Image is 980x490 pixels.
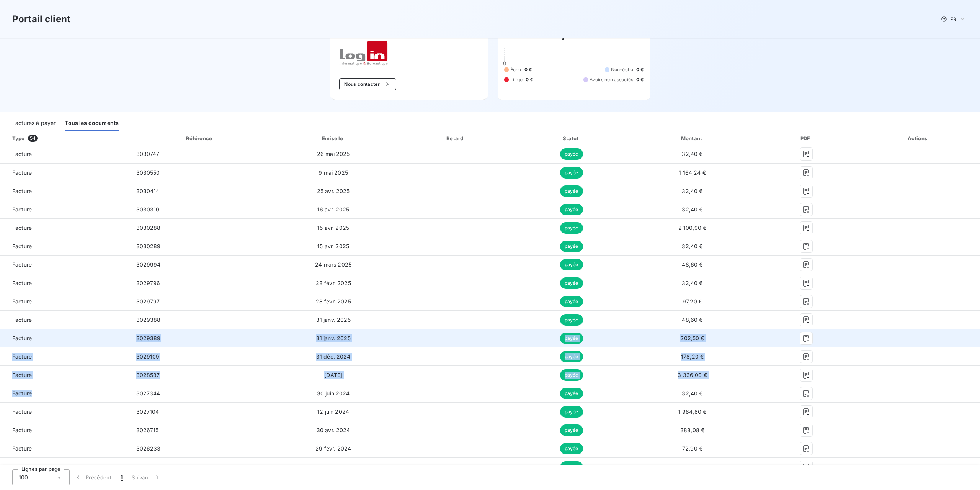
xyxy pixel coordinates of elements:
[6,261,124,269] span: Facture
[316,335,351,341] span: 31 janv. 2025
[503,60,506,66] span: 0
[560,406,583,418] span: payée
[560,148,583,160] span: payée
[316,298,351,305] span: 28 févr. 2025
[339,78,396,90] button: Nous contacter
[12,115,56,131] div: Factures à payer
[682,261,702,268] span: 48,60 €
[65,115,119,131] div: Tous les documents
[683,298,702,305] span: 97,20 €
[6,408,124,416] span: Facture
[136,353,160,360] span: 3029109
[682,206,702,213] span: 32,40 €
[271,134,395,142] div: Émise le
[317,206,350,213] span: 16 avr. 2025
[636,76,644,83] span: 0 €
[186,135,212,141] div: Référence
[636,66,644,73] span: 0 €
[6,298,124,305] span: Facture
[6,224,124,232] span: Facture
[136,372,160,378] span: 3028587
[136,243,161,249] span: 3030289
[560,167,583,179] span: payée
[630,134,755,142] div: Montant
[127,469,166,485] button: Suivant
[324,372,342,378] span: [DATE]
[560,185,583,197] span: payée
[560,351,583,362] span: payée
[6,279,124,287] span: Facture
[316,316,351,323] span: 31 janv. 2025
[560,333,583,344] span: payée
[560,314,583,326] span: payée
[560,388,583,399] span: payée
[6,169,124,177] span: Facture
[6,390,124,397] span: Facture
[6,463,124,471] span: Facture
[317,390,350,397] span: 30 juin 2024
[560,296,583,307] span: payée
[315,261,351,268] span: 24 mars 2025
[682,243,702,249] span: 32,40 €
[12,12,70,26] h3: Portail client
[339,40,388,66] img: Company logo
[28,135,38,142] span: 54
[682,280,702,286] span: 32,40 €
[317,188,350,194] span: 25 avr. 2025
[560,204,583,215] span: payée
[19,474,28,481] span: 100
[510,76,523,83] span: Litige
[6,353,124,361] span: Facture
[116,469,127,485] button: 1
[136,298,160,305] span: 3029797
[136,225,161,231] span: 3030288
[318,169,348,176] span: 9 mai 2025
[6,371,124,379] span: Facture
[399,134,513,142] div: Retard
[590,76,633,83] span: Avoirs non associés
[678,408,707,415] span: 1 984,80 €
[682,445,702,452] span: 72,90 €
[315,445,351,452] span: 29 févr. 2024
[136,206,160,213] span: 3030310
[317,464,350,470] span: 30 juin 2023
[680,427,704,433] span: 388,08 €
[560,424,583,436] span: payée
[6,445,124,452] span: Facture
[560,461,583,473] span: payée
[6,150,124,158] span: Facture
[611,66,633,73] span: Non-échu
[682,188,702,194] span: 32,40 €
[316,280,351,286] span: 28 févr. 2025
[136,390,160,397] span: 3027344
[679,169,706,176] span: 1 164,24 €
[136,464,160,470] span: 3023891
[136,427,159,433] span: 3026715
[6,187,124,195] span: Facture
[560,259,583,270] span: payée
[136,445,161,452] span: 3026233
[560,369,583,381] span: payée
[678,225,707,231] span: 2 100,90 €
[560,222,583,234] span: payée
[136,188,160,194] span: 3030414
[560,443,583,454] span: payée
[560,241,583,252] span: payée
[136,280,160,286] span: 3029796
[317,243,349,249] span: 15 avr. 2025
[526,76,533,83] span: 0 €
[121,474,122,481] span: 1
[510,66,521,73] span: Échu
[678,372,707,378] span: 3 336,00 €
[317,225,349,231] span: 15 avr. 2025
[136,408,159,415] span: 3027104
[950,16,956,22] span: FR
[516,134,627,142] div: Statut
[6,334,124,342] span: Facture
[317,151,350,157] span: 26 mai 2025
[136,261,161,268] span: 3029994
[136,335,161,341] span: 3029389
[70,469,116,485] button: Précédent
[682,151,702,157] span: 32,40 €
[136,169,160,176] span: 3030550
